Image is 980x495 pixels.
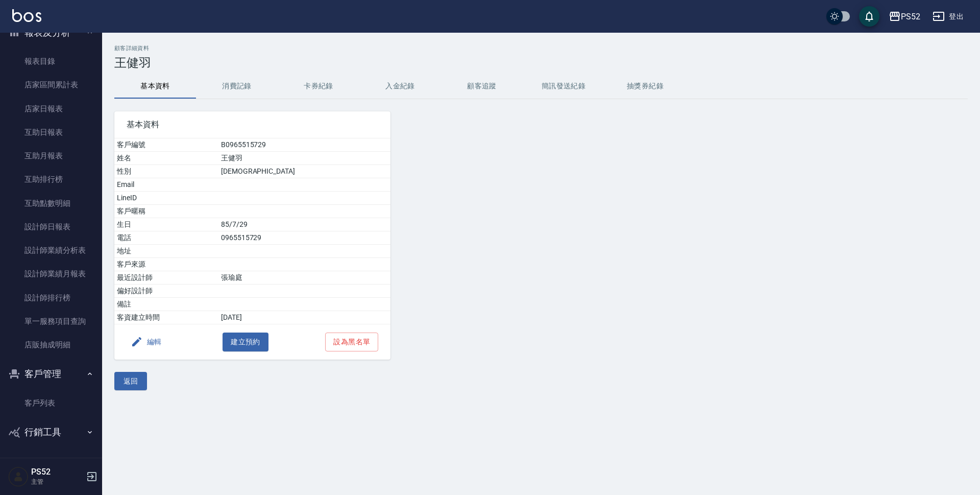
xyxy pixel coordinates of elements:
[4,239,98,262] a: 設計師業績分析表
[114,205,218,218] td: 客戶暱稱
[4,391,98,415] a: 客戶列表
[325,333,378,351] button: 設為黑名單
[114,245,218,258] td: 地址
[114,285,218,298] td: 偏好設計師
[4,192,98,215] a: 互助點數明細
[218,231,390,245] td: 0965515729
[4,286,98,310] a: 設計師排行榜
[114,138,218,152] td: 客戶編號
[523,74,604,99] button: 簡訊發送紀錄
[114,231,218,245] td: 電話
[218,271,390,285] td: 張瑜庭
[114,192,218,205] td: LineID
[441,74,523,99] button: 顧客追蹤
[12,9,41,22] img: Logo
[114,56,968,70] h3: 王健羽
[4,310,98,333] a: 單一服務項目查詢
[114,311,218,324] td: 客資建立時間
[4,168,98,191] a: 互助排行榜
[218,138,390,152] td: B0965515729
[31,467,83,477] h5: PS52
[4,262,98,286] a: 設計師業績月報表
[218,152,390,165] td: 王健羽
[359,74,441,99] button: 入金紀錄
[114,178,218,192] td: Email
[4,361,98,387] button: 客戶管理
[4,19,98,46] button: 報表及分析
[114,152,218,165] td: 姓名
[928,7,968,26] button: 登出
[196,74,278,99] button: 消費記錄
[4,419,98,445] button: 行銷工具
[8,466,29,487] img: Person
[4,215,98,239] a: 設計師日報表
[4,73,98,97] a: 店家區間累計表
[114,298,218,311] td: 備註
[114,271,218,285] td: 最近設計師
[114,258,218,271] td: 客戶來源
[223,333,268,351] button: 建立預約
[114,74,196,99] button: 基本資料
[218,165,390,178] td: [DEMOGRAPHIC_DATA]
[278,74,359,99] button: 卡券紀錄
[4,97,98,121] a: 店家日報表
[31,477,83,486] p: 主管
[114,218,218,231] td: 生日
[604,74,686,99] button: 抽獎券紀錄
[218,218,390,231] td: 85/7/29
[114,165,218,178] td: 性別
[127,333,166,351] button: 編輯
[218,311,390,324] td: [DATE]
[114,45,968,52] h2: 顧客詳細資料
[4,333,98,357] a: 店販抽成明細
[114,372,147,391] button: 返回
[4,50,98,73] a: 報表目錄
[4,144,98,168] a: 互助月報表
[127,120,378,130] span: 基本資料
[859,6,879,27] button: save
[901,10,920,23] div: PS52
[4,121,98,144] a: 互助日報表
[885,6,924,27] button: PS52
